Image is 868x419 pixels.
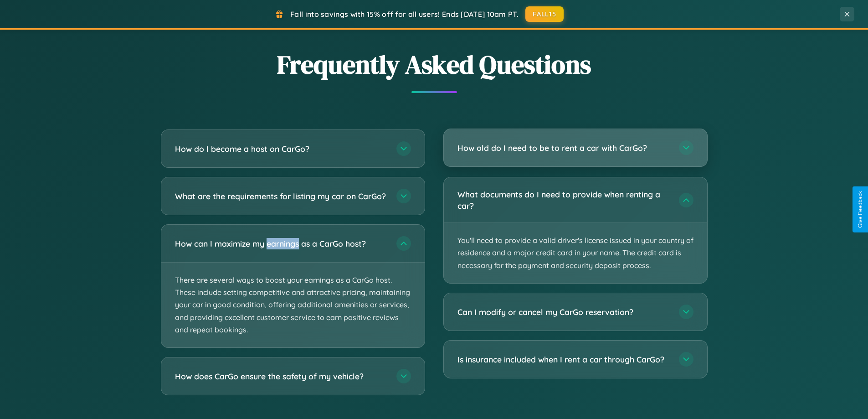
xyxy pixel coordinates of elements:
h3: Can I modify or cancel my CarGo reservation? [457,306,670,318]
p: You'll need to provide a valid driver's license issued in your country of residence and a major c... [444,223,707,283]
h3: How do I become a host on CarGo? [175,143,387,155]
h3: How does CarGo ensure the safety of my vehicle? [175,371,387,382]
h3: How can I maximize my earnings as a CarGo host? [175,238,387,249]
h2: Frequently Asked Questions [161,47,708,82]
h3: How old do I need to be to rent a car with CarGo? [457,142,670,154]
button: FALL15 [525,6,564,22]
p: There are several ways to boost your earnings as a CarGo host. These include setting competitive ... [161,263,425,347]
div: Give Feedback [857,191,863,228]
h3: What documents do I need to provide when renting a car? [457,189,670,211]
span: Fall into savings with 15% off for all users! Ends [DATE] 10am PT. [290,10,519,19]
h3: What are the requirements for listing my car on CarGo? [175,191,387,202]
h3: Is insurance included when I rent a car through CarGo? [457,354,670,365]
